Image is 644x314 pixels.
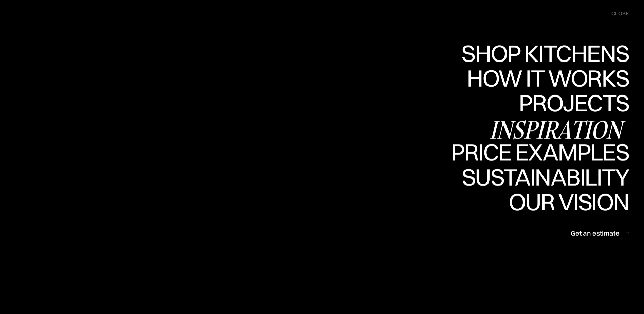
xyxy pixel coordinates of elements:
[605,7,629,20] div: menu
[503,214,629,238] div: Our vision
[503,190,629,214] div: Our vision
[451,140,629,164] div: Price examples
[456,189,629,213] div: Sustainability
[489,116,629,140] a: InspirationInspiration
[503,190,629,215] a: Our visionOur vision
[519,91,629,116] a: ProjectsProjects
[489,118,629,141] div: Inspiration
[456,165,629,189] div: Sustainability
[458,65,629,89] div: Shop Kitchens
[571,225,629,241] a: Get an estimate
[519,91,629,115] div: Projects
[465,66,629,90] div: How it works
[456,165,629,190] a: SustainabilitySustainability
[458,41,629,66] a: Shop KitchensShop Kitchens
[465,90,629,114] div: How it works
[458,41,629,65] div: Shop Kitchens
[519,115,629,138] div: Projects
[571,228,620,238] div: Get an estimate
[451,140,629,165] a: Price examplesPrice examples
[611,10,629,17] div: close
[465,66,629,91] a: How it worksHow it works
[451,164,629,188] div: Price examples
